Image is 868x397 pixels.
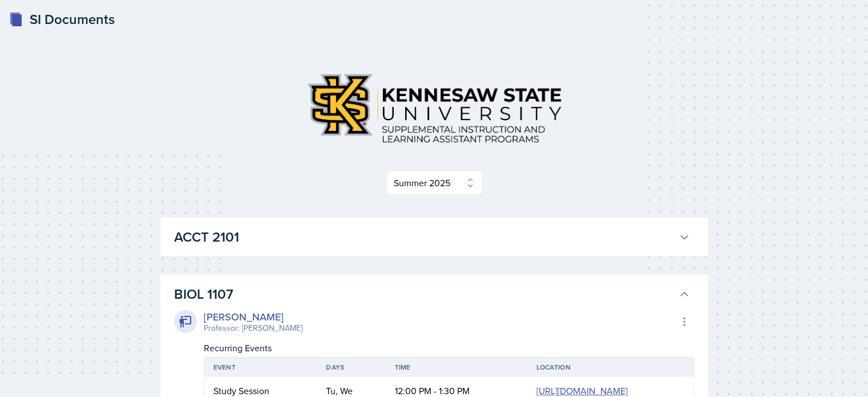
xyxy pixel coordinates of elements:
th: Days [317,358,385,377]
img: Kennesaw State University [297,64,571,153]
th: Event [204,358,317,377]
div: Recurring Events [204,341,695,355]
div: [PERSON_NAME] [204,309,302,324]
th: Location [527,358,693,377]
button: ACCT 2101 [172,224,692,250]
a: SI Documents [9,9,115,30]
h3: BIOL 1107 [174,284,674,304]
h3: ACCT 2101 [174,227,674,247]
th: Time [385,358,527,377]
a: [URL][DOMAIN_NAME] [536,384,627,397]
div: Professor: [PERSON_NAME] [204,322,302,334]
button: BIOL 1107 [172,282,692,307]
